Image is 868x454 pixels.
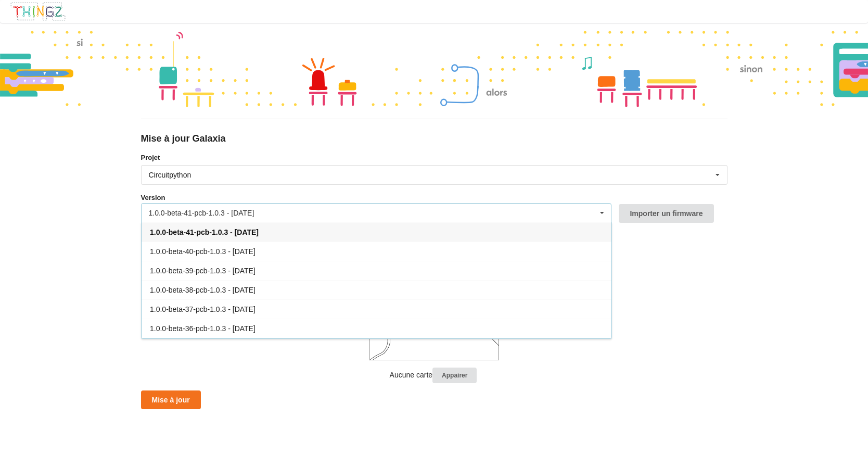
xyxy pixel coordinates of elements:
span: 1.0.0-beta-40-pcb-1.0.3 - [DATE] [150,247,256,256]
button: Appairer [432,368,477,384]
span: 1.0.0-beta-37-pcb-1.0.3 - [DATE] [150,305,256,313]
button: Importer un firmware [619,204,713,223]
div: Mise à jour Galaxia [141,133,727,145]
div: 1.0.0-beta-41-pcb-1.0.3 - [DATE] [149,209,254,217]
button: Mise à jour [141,390,201,409]
span: 1.0.0-beta-38-pcb-1.0.3 - [DATE] [150,286,256,294]
label: Projet [141,153,727,163]
img: thingz_logo.png [10,2,66,21]
span: 1.0.0-beta-39-pcb-1.0.3 - [DATE] [150,267,256,275]
span: 1.0.0-beta-36-pcb-1.0.3 - [DATE] [150,324,256,333]
span: 1.0.0-beta-41-pcb-1.0.3 - [DATE] [150,228,259,236]
p: Aucune carte [141,368,727,384]
label: Version [141,193,165,203]
div: Circuitpython [149,171,192,179]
